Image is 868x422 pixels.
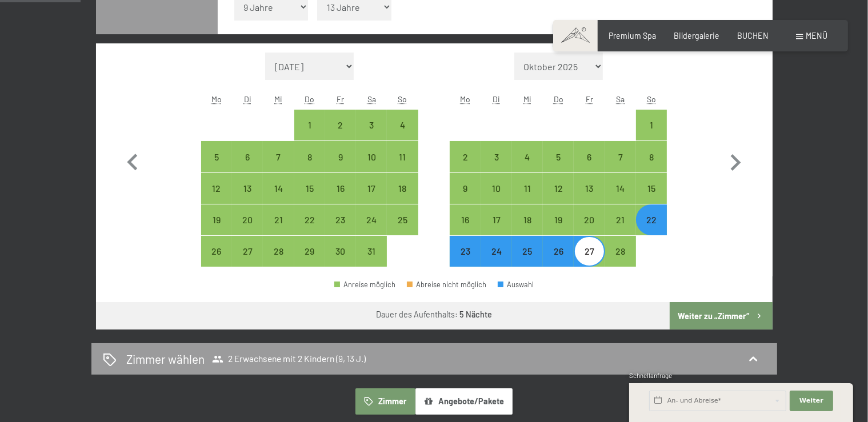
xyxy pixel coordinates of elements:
div: 31 [357,247,386,275]
div: Wed Jan 21 2026 [263,204,294,235]
div: Fri Jan 09 2026 [325,141,356,172]
abbr: Samstag [367,94,376,104]
div: Anreise möglich [481,236,512,267]
div: Mon Feb 23 2026 [450,236,481,267]
div: Anreise möglich [450,141,481,172]
abbr: Sonntag [647,94,656,104]
div: Tue Jan 13 2026 [232,173,263,204]
div: Anreise möglich [325,141,356,172]
button: Zimmer [355,388,415,415]
div: 12 [202,184,231,212]
div: Tue Feb 24 2026 [481,236,512,267]
div: 15 [637,184,666,212]
div: 26 [544,247,573,275]
div: 11 [388,152,417,181]
div: Anreise möglich [294,141,325,172]
div: Anreise möglich [574,204,605,235]
div: Wed Feb 04 2026 [512,141,543,172]
div: Sat Feb 28 2026 [605,236,636,267]
div: Sat Jan 17 2026 [356,173,387,204]
div: Tue Feb 03 2026 [481,141,512,172]
div: Sat Jan 03 2026 [356,110,387,140]
div: Fri Feb 27 2026 [574,236,605,267]
abbr: Donnerstag [305,94,314,104]
a: Bildergalerie [674,31,719,41]
div: 18 [513,215,542,244]
button: Nächster Monat [719,53,752,267]
button: Weiter zu „Zimmer“ [670,302,772,329]
div: 6 [575,152,603,181]
div: Sun Feb 15 2026 [636,173,667,204]
a: Premium Spa [609,31,656,41]
div: Thu Feb 26 2026 [543,236,574,267]
button: Vorheriger Monat [116,53,149,267]
div: 23 [326,215,355,244]
div: Anreise möglich [201,204,232,235]
div: Anreise möglich [543,204,574,235]
abbr: Dienstag [493,94,500,104]
a: BUCHEN [737,31,769,41]
div: Anreise möglich [356,173,387,204]
div: Sun Feb 22 2026 [636,204,667,235]
div: 9 [326,152,355,181]
div: 18 [388,184,417,212]
div: Anreise möglich [356,110,387,140]
div: 1 [637,120,666,149]
div: Anreise möglich [232,173,263,204]
div: 15 [295,184,324,212]
div: Thu Feb 19 2026 [543,204,574,235]
div: 8 [295,152,324,181]
abbr: Montag [460,94,470,104]
div: Anreise möglich [263,236,294,267]
div: 2 [451,152,479,181]
div: 25 [388,215,417,244]
div: Anreise möglich [512,173,543,204]
div: 5 [544,152,573,181]
div: 10 [482,184,511,212]
div: Anreise möglich [232,236,263,267]
div: 10 [357,152,386,181]
abbr: Sonntag [398,94,407,104]
div: 7 [606,152,635,181]
div: 27 [233,247,262,275]
div: Anreise möglich [201,236,232,267]
div: Thu Jan 08 2026 [294,141,325,172]
div: 24 [357,215,386,244]
div: 13 [233,184,262,212]
div: Fri Jan 16 2026 [325,173,356,204]
div: Dauer des Aufenthalts: [376,309,492,320]
div: 13 [575,184,603,212]
div: Sun Jan 11 2026 [387,141,418,172]
div: 27 [575,247,603,275]
div: Anreise möglich [543,173,574,204]
div: Sat Feb 14 2026 [605,173,636,204]
div: 17 [357,184,386,212]
div: Anreise möglich [263,204,294,235]
div: Anreise möglich [481,173,512,204]
div: Wed Jan 14 2026 [263,173,294,204]
div: Anreise möglich [356,236,387,267]
div: Anreise möglich [481,204,512,235]
div: Thu Jan 15 2026 [294,173,325,204]
div: Mon Feb 02 2026 [450,141,481,172]
div: 21 [606,215,635,244]
div: Anreise möglich [636,110,667,140]
div: Fri Jan 23 2026 [325,204,356,235]
div: Sun Jan 25 2026 [387,204,418,235]
div: 1 [295,120,324,149]
div: 23 [451,247,479,275]
div: Anreise möglich [605,236,636,267]
div: 29 [295,247,324,275]
div: 19 [544,215,573,244]
div: Anreise möglich [232,141,263,172]
div: Sun Feb 08 2026 [636,141,667,172]
div: Anreise möglich [543,141,574,172]
div: Anreise möglich [387,173,418,204]
div: Sat Jan 24 2026 [356,204,387,235]
div: Sun Jan 04 2026 [387,110,418,140]
div: 19 [202,215,231,244]
div: Anreise möglich [574,141,605,172]
div: Anreise möglich [512,141,543,172]
div: Anreise möglich [356,141,387,172]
